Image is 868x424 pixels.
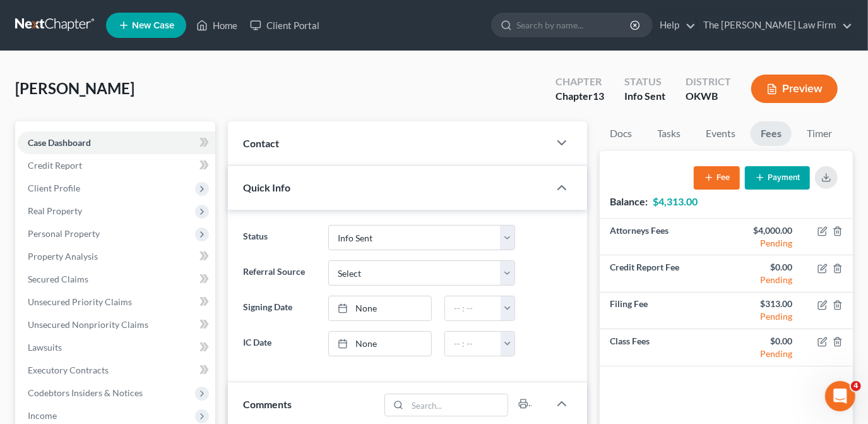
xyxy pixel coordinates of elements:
a: Home [190,14,244,37]
a: Property Analysis [18,245,215,268]
span: Unsecured Nonpriority Claims [28,319,148,330]
a: None [329,332,431,356]
a: Docs [600,121,642,146]
span: Income [28,410,57,421]
strong: $4,313.00 [653,195,698,207]
span: 4 [851,381,861,391]
span: New Case [132,21,174,30]
a: Credit Report [18,154,215,177]
a: Executory Contracts [18,359,215,382]
div: Chapter [556,89,604,104]
strong: Balance: [610,195,648,207]
span: 13 [593,90,604,102]
a: Fees [751,121,792,146]
div: Pending [737,348,792,360]
td: Filing Fee [600,292,726,329]
td: Attorneys Fees [600,219,726,255]
iframe: Intercom live chat [825,381,855,411]
input: -- : -- [445,296,501,320]
input: Search by name... [516,13,632,37]
a: Timer [797,121,842,146]
div: District [686,75,731,89]
div: $0.00 [737,335,792,348]
span: Property Analysis [28,251,98,262]
input: Search... [408,394,508,416]
label: Signing Date [237,296,322,321]
a: None [329,296,431,320]
span: Credit Report [28,160,82,171]
span: Secured Claims [28,274,88,284]
a: Lawsuits [18,336,215,359]
button: Fee [694,166,740,190]
div: OKWB [686,89,731,104]
a: Secured Claims [18,268,215,291]
td: Class Fees [600,329,726,366]
a: Unsecured Nonpriority Claims [18,313,215,336]
div: $0.00 [737,261,792,274]
span: Case Dashboard [28,137,91,148]
a: Client Portal [244,14,326,37]
label: IC Date [237,331,322,356]
span: Lawsuits [28,342,62,353]
div: $4,000.00 [737,224,792,237]
span: Quick Info [243,181,290,193]
div: $313.00 [737,298,792,310]
a: The [PERSON_NAME] Law Firm [697,14,852,37]
span: Comments [243,398,292,410]
span: Unsecured Priority Claims [28,296,132,307]
div: Pending [737,274,792,286]
div: Pending [737,237,792,250]
a: Case Dashboard [18,131,215,154]
span: Personal Property [28,228,100,239]
button: Preview [751,75,838,103]
td: Credit Report Fee [600,255,726,292]
a: Unsecured Priority Claims [18,291,215,313]
span: Client Profile [28,183,80,193]
div: Info Sent [624,89,665,104]
div: Chapter [556,75,604,89]
button: Payment [745,166,810,190]
a: Events [696,121,746,146]
label: Status [237,225,322,250]
span: Codebtors Insiders & Notices [28,387,143,398]
div: Status [624,75,665,89]
span: [PERSON_NAME] [15,79,134,97]
input: -- : -- [445,332,501,356]
span: Real Property [28,205,82,216]
label: Referral Source [237,260,322,286]
a: Help [653,14,696,37]
div: Pending [737,310,792,323]
a: Tasks [647,121,691,146]
span: Contact [243,137,279,149]
span: Executory Contracts [28,365,109,375]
